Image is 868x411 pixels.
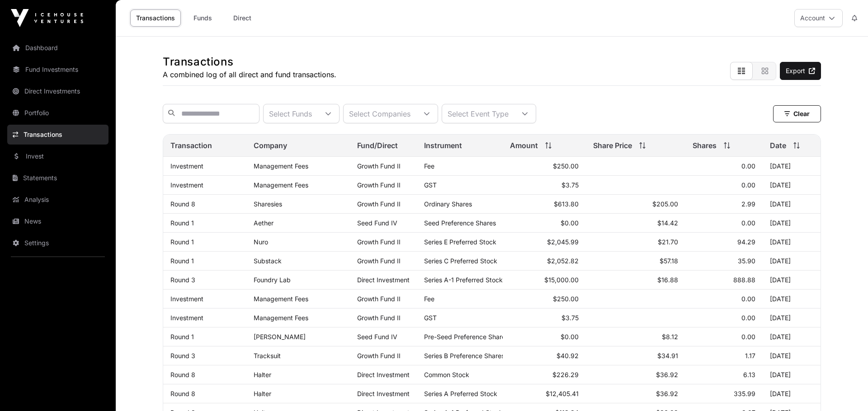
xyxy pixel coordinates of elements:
a: Investment [170,181,203,189]
td: $250.00 [503,290,586,308]
a: Investment [170,162,203,170]
span: 2.99 [741,200,755,208]
span: Series C Preferred Stock [424,257,497,265]
a: Tracksuit [254,352,281,360]
span: 1.17 [745,352,755,360]
td: $226.29 [503,365,586,384]
td: $2,045.99 [503,233,586,252]
a: Round 8 [170,200,195,208]
span: Instrument [424,140,462,151]
span: 0.00 [741,314,755,322]
span: Pre-Seed Preference Shares [424,333,509,341]
span: $205.00 [652,200,678,208]
span: Direct Investment [357,390,410,397]
button: Clear [773,105,821,122]
span: Seed Preference Shares [424,219,496,227]
span: 0.00 [741,333,755,341]
a: Direct [224,9,260,27]
a: Investment [170,295,203,303]
a: Invest [7,146,108,166]
span: 888.88 [733,276,755,284]
span: 35.90 [738,257,755,265]
span: Fee [424,162,434,170]
span: Transaction [170,140,212,151]
a: Growth Fund II [357,257,401,265]
a: Round 3 [170,276,195,284]
td: $12,405.41 [503,384,586,403]
td: $0.00 [503,327,586,346]
td: $2,052.82 [503,252,586,271]
span: Common Stock [424,371,469,378]
span: $14.42 [657,219,678,227]
span: GST [424,181,437,189]
td: $3.75 [503,308,586,327]
a: Growth Fund II [357,314,401,322]
a: Round 1 [170,257,194,265]
span: Fee [424,295,434,303]
a: Analysis [7,190,108,210]
td: [DATE] [763,327,821,346]
span: Direct Investment [357,276,410,284]
a: Round 8 [170,390,195,397]
a: Growth Fund II [357,162,401,170]
img: Icehouse Ventures Logo [11,9,83,27]
a: Growth Fund II [357,238,401,246]
a: Investment [170,314,203,322]
td: $15,000.00 [503,271,586,290]
a: Transactions [7,125,108,145]
span: 0.00 [741,219,755,227]
span: Share Price [593,140,632,151]
td: [DATE] [763,252,821,271]
td: [DATE] [763,233,821,252]
td: [DATE] [763,157,821,176]
span: $36.92 [656,390,678,397]
p: A combined log of all direct and fund transactions. [163,69,336,80]
span: $8.12 [662,333,678,341]
a: Statements [7,168,108,188]
td: [DATE] [763,214,821,233]
td: $0.00 [503,214,586,233]
a: Foundry Lab [254,276,291,284]
span: Date [770,140,786,151]
iframe: Chat Widget [823,368,868,411]
p: Management Fees [254,181,343,189]
div: Select Companies [344,104,416,123]
td: [DATE] [763,346,821,365]
a: Halter [254,371,271,378]
a: Substack [254,257,282,265]
p: Management Fees [254,162,343,170]
span: 94.29 [737,238,755,246]
h1: Transactions [163,55,336,69]
button: Account [794,9,843,27]
span: Series A Preferred Stock [424,390,497,397]
td: $3.75 [503,176,586,195]
span: 335.99 [734,390,755,397]
span: 0.00 [741,162,755,170]
span: Shares [693,140,717,151]
span: Direct Investment [357,371,410,378]
a: Growth Fund II [357,352,401,360]
a: Halter [254,390,271,397]
a: Round 1 [170,238,194,246]
a: Growth Fund II [357,181,401,189]
span: Series E Preferred Stock [424,238,496,246]
span: $34.91 [657,352,678,360]
a: Seed Fund IV [357,219,397,227]
a: Aether [254,219,274,227]
span: $36.92 [656,371,678,378]
td: [DATE] [763,365,821,384]
div: Select Funds [264,104,317,123]
p: Management Fees [254,295,343,303]
td: [DATE] [763,195,821,214]
span: GST [424,314,437,322]
td: $40.92 [503,346,586,365]
a: Growth Fund II [357,295,401,303]
a: Settings [7,233,108,253]
td: [DATE] [763,384,821,403]
a: Round 3 [170,352,195,360]
div: Select Event Type [442,104,514,123]
td: [DATE] [763,308,821,327]
a: Fund Investments [7,60,108,79]
span: Series B Preference Shares [424,352,505,360]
